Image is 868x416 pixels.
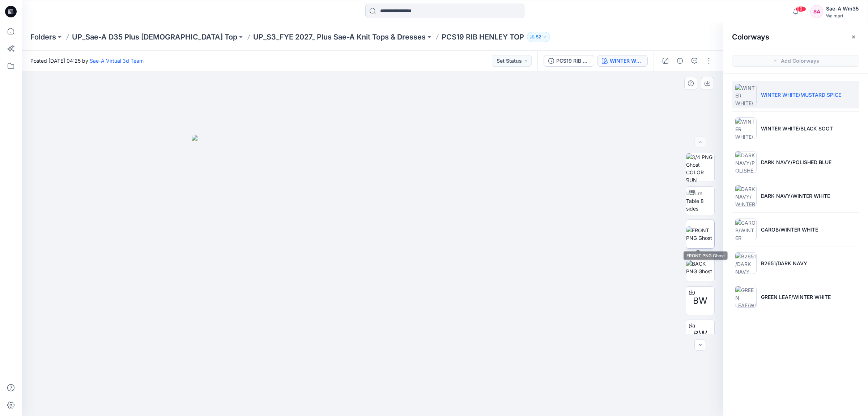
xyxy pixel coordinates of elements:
img: Turn Table 8 sides [686,190,714,212]
button: 52 [527,32,550,42]
div: SA [810,5,823,18]
img: BACK PNG Ghost [686,260,714,275]
p: DARK NAVY/POLISHED BLUE [761,158,831,166]
p: PCS19 RIB HENLEY TOP [442,32,524,42]
span: 99+ [795,6,806,12]
span: Posted [DATE] 04:25 by [30,57,144,65]
h2: Colorways [732,33,769,41]
p: WINTER WHITE/BLACK SOOT [761,125,833,132]
button: WINTER WHITE/MUSTARD SPICE [597,55,648,67]
img: GREEN LEAF/WINTER WHITE [735,286,757,308]
img: WINTER WHITE/MUSTARD SPICE [735,84,757,105]
p: DARK NAVY/WINTER WHITE [761,192,830,200]
div: PCS19 RIB HENLEY TOP_REV1_FULL COLORWAYS [556,57,590,65]
a: UP_Sae-A D35 Plus [DEMOGRAPHIC_DATA] Top [72,32,237,42]
span: BW [693,328,707,341]
img: FRONT PNG Ghost [686,226,714,242]
div: WINTER WHITE/MUSTARD SPICE [610,57,643,65]
img: 3/4 PNG Ghost COLOR RUN [686,153,714,182]
p: CAROB/WINTER WHITE [761,226,818,233]
img: WINTER WHITE/BLACK SOOT [735,117,757,139]
img: DARK NAVY/POLISHED BLUE [735,151,757,173]
img: B2651/DARK NAVY [735,252,757,274]
p: WINTER WHITE/MUSTARD SPICE [761,91,841,99]
div: Sae-A Wm35 [826,4,859,13]
a: UP_S3_FYE 2027_ Plus Sae-A Knit Tops & Dresses [253,32,426,42]
img: DARK NAVY/WINTER WHITE [735,185,757,207]
div: Walmart [826,13,859,18]
p: B2651/DARK NAVY [761,259,807,267]
a: Sae-A Virtual 3d Team [90,58,144,64]
a: Folders [30,32,56,42]
p: GREEN LEAF/WINTER WHITE [761,293,831,301]
img: CAROB/WINTER WHITE [735,219,757,240]
button: PCS19 RIB HENLEY TOP_REV1_FULL COLORWAYS [544,55,594,67]
img: eyJhbGciOiJIUzI1NiIsImtpZCI6IjAiLCJzbHQiOiJzZXMiLCJ0eXAiOiJKV1QifQ.eyJkYXRhIjp7InR5cGUiOiJzdG9yYW... [192,135,553,416]
p: 52 [536,33,541,41]
span: BW [693,294,707,307]
button: Details [674,55,686,67]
